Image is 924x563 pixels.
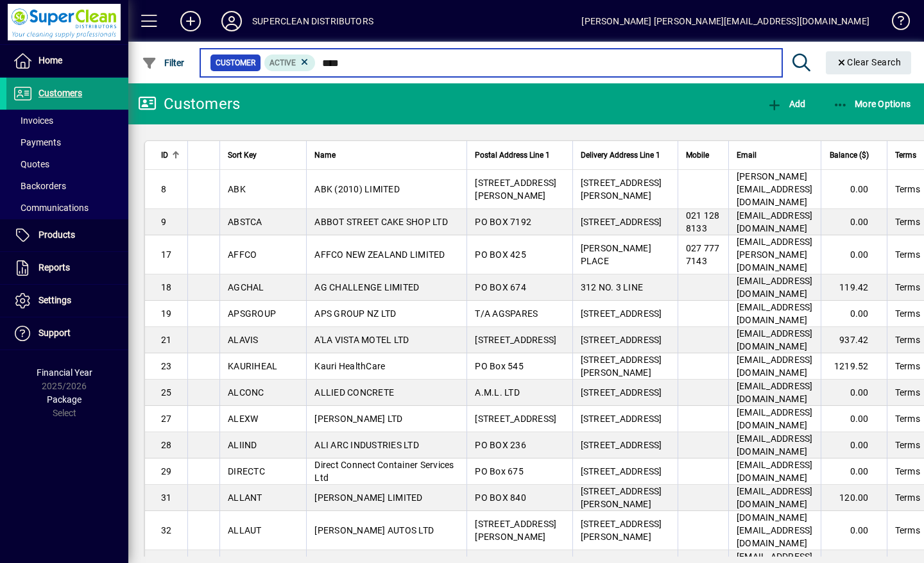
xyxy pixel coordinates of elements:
[737,328,813,351] span: [EMAIL_ADDRESS][DOMAIN_NAME]
[737,148,813,162] div: Email
[161,148,180,162] div: ID
[581,355,662,378] span: [STREET_ADDRESS][PERSON_NAME]
[314,282,419,292] span: AG CHALLENGE LIMITED
[581,466,662,476] span: [STREET_ADDRESS]
[686,148,721,162] div: Mobile
[228,414,258,424] span: ALEXW
[314,440,419,450] span: ALI ARC INDUSTRIES LTD
[821,301,887,327] td: 0.00
[475,217,531,227] span: PO BOX 7192
[161,282,172,292] span: 18
[821,380,887,406] td: 0.00
[737,355,813,378] span: [EMAIL_ADDRESS][DOMAIN_NAME]
[895,412,920,425] span: Terms
[737,512,813,548] span: [DOMAIN_NAME][EMAIL_ADDRESS][DOMAIN_NAME]
[314,361,385,371] span: Kauri HealthCare
[821,432,887,458] td: 0.00
[161,440,172,450] span: 28
[13,181,66,191] span: Backorders
[821,170,887,209] td: 0.00
[581,243,651,266] span: [PERSON_NAME] PLACE
[581,387,662,398] span: [STREET_ADDRESS]
[38,295,71,305] span: Settings
[211,10,252,33] button: Profile
[314,249,445,260] span: AFFCO NEW ZEALAND LIMITED
[895,333,920,346] span: Terms
[161,361,172,371] span: 23
[6,197,128,219] a: Communications
[895,281,920,294] span: Terms
[833,99,911,109] span: More Options
[895,465,920,478] span: Terms
[475,466,524,476] span: PO Box 675
[314,492,422,503] span: [PERSON_NAME] LIMITED
[13,115,53,126] span: Invoices
[475,249,526,260] span: PO BOX 425
[161,525,172,535] span: 32
[581,308,662,319] span: [STREET_ADDRESS]
[830,92,914,115] button: More Options
[826,51,912,74] button: Clear
[314,460,454,483] span: Direct Connect Container Services Ltd
[6,175,128,197] a: Backorders
[216,56,255,69] span: Customer
[581,519,662,542] span: [STREET_ADDRESS][PERSON_NAME]
[228,492,262,503] span: ALLANT
[581,217,662,227] span: [STREET_ADDRESS]
[895,439,920,451] span: Terms
[37,367,92,378] span: Financial Year
[161,308,172,319] span: 19
[581,486,662,509] span: [STREET_ADDRESS][PERSON_NAME]
[6,317,128,349] a: Support
[314,217,448,227] span: ABBOT STREET CAKE SHOP LTD
[269,58,296,67] span: Active
[38,88,82,98] span: Customers
[161,148,168,162] span: ID
[138,94,240,114] div: Customers
[139,51,188,74] button: Filter
[38,328,71,338] span: Support
[228,440,257,450] span: ALIIND
[161,414,172,424] span: 27
[228,361,277,371] span: KAURIHEAL
[475,282,526,292] span: PO BOX 674
[475,440,526,450] span: PO BOX 236
[6,131,128,153] a: Payments
[475,335,556,345] span: [STREET_ADDRESS]
[737,381,813,404] span: [EMAIL_ADDRESS][DOMAIN_NAME]
[475,519,556,542] span: [STREET_ADDRESS][PERSON_NAME]
[821,406,887,432] td: 0.00
[13,203,89,213] span: Communications
[686,243,720,266] span: 027 777 7143
[475,148,550,162] span: Postal Address Line 1
[6,153,128,175] a: Quotes
[764,92,809,115] button: Add
[821,353,887,380] td: 1219.52
[161,184,166,194] span: 8
[836,57,902,67] span: Clear Search
[228,282,264,292] span: AGCHAL
[252,11,373,31] div: SUPERCLEAN DISTRIBUTORS
[6,252,128,284] a: Reports
[895,386,920,399] span: Terms
[314,414,402,424] span: [PERSON_NAME] LTD
[228,148,257,162] span: Sort Key
[767,99,805,109] span: Add
[314,387,394,398] span: ALLIED CONCRETE
[228,184,246,194] span: ABK
[228,525,262,535] span: ALLAUT
[737,210,813,233] span: [EMAIL_ADDRESS][DOMAIN_NAME]
[882,3,908,44] a: Knowledge Base
[161,217,166,227] span: 9
[686,210,720,233] span: 021 128 8133
[475,414,556,424] span: [STREET_ADDRESS]
[38,55,62,65] span: Home
[475,308,538,319] span: T/A AGSPARES
[47,394,81,405] span: Package
[314,525,434,535] span: [PERSON_NAME] AUTOS LTD
[821,274,887,301] td: 119.42
[314,308,396,319] span: APS GROUP NZ LTD
[170,10,211,33] button: Add
[737,433,813,457] span: [EMAIL_ADDRESS][DOMAIN_NAME]
[895,524,920,537] span: Terms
